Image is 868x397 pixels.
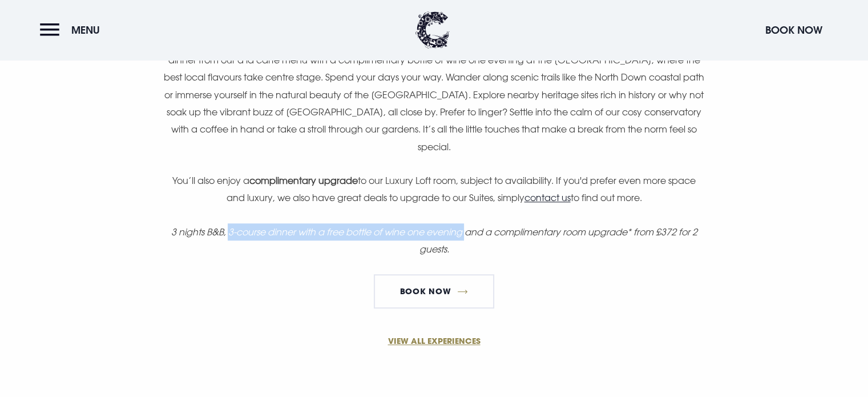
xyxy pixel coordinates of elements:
[71,23,100,37] span: Menu
[162,17,705,155] p: An escape from the everyday, whether it’s a long weekend or a midweek retreat. Stay three nights ...
[524,192,570,203] a: contact us
[760,18,828,42] button: Book Now
[40,18,106,42] button: Menu
[171,226,697,255] em: 3 nights B&B, 3-course dinner with a free bottle of wine one evening and a complimentary room upg...
[249,175,358,186] strong: complimentary upgrade
[374,274,494,308] a: Book Now
[163,335,706,347] a: VIEW ALL EXPERIENCES
[162,172,705,207] p: You’ll also enjoy a to our Luxury Loft room, subject to availability. If you'd prefer even more s...
[415,11,450,49] img: Clandeboye Lodge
